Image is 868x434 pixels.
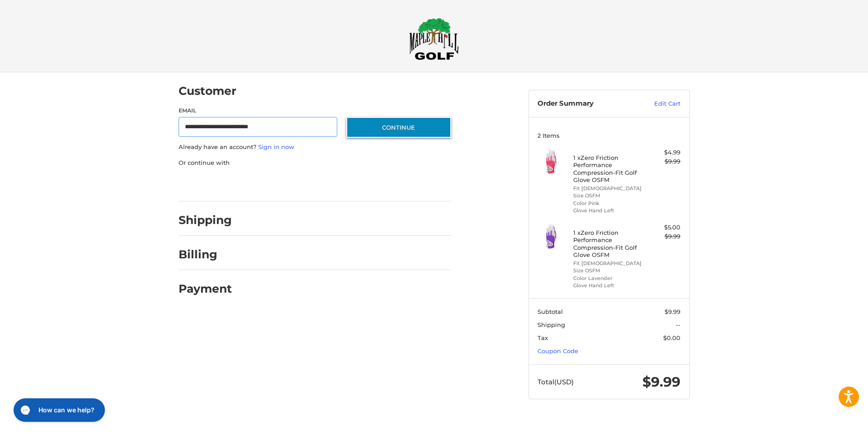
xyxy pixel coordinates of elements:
[573,229,642,258] h4: 1 x Zero Friction Performance Compression-Fit Golf Glove OSFM
[573,192,642,200] li: Size OSFM
[538,347,578,355] a: Coupon Code
[538,99,635,108] h3: Order Summary
[179,247,231,261] h2: Billing
[179,107,338,115] label: Email
[179,143,451,152] p: Already have an account?
[573,200,642,207] li: Color Pink
[573,260,642,267] li: Fit [DEMOGRAPHIC_DATA]
[573,282,642,289] li: Glove Hand Left
[642,373,680,390] span: $9.99
[258,143,294,150] a: Sign in now
[538,308,563,315] span: Subtotal
[573,154,642,183] h4: 1 x Zero Friction Performance Compression-Fit Golf Glove OSFM
[179,213,232,227] h2: Shipping
[663,334,680,341] span: $0.00
[645,232,680,241] div: $9.99
[538,321,565,328] span: Shipping
[635,99,680,108] a: Edit Cart
[9,395,108,425] iframe: Gorgias live chat messenger
[538,334,548,341] span: Tax
[252,176,320,192] iframe: PayPal-paylater
[538,378,574,386] span: Total (USD)
[179,282,232,296] h2: Payment
[645,148,680,157] div: $4.99
[175,176,243,192] iframe: PayPal-paypal
[665,308,680,315] span: $9.99
[573,267,642,275] li: Size OSFM
[793,410,868,434] iframe: Google Customer Reviews
[179,84,236,98] h2: Customer
[676,321,680,328] span: --
[409,18,459,60] img: Maple Hill Golf
[346,117,451,138] button: Continue
[645,157,680,166] div: $9.99
[645,223,680,232] div: $5.00
[573,185,642,192] li: Fit [DEMOGRAPHIC_DATA]
[573,275,642,282] li: Color Lavender
[573,207,642,215] li: Glove Hand Left
[329,176,396,192] iframe: PayPal-venmo
[179,159,451,168] p: Or continue with
[538,132,680,139] h3: 2 Items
